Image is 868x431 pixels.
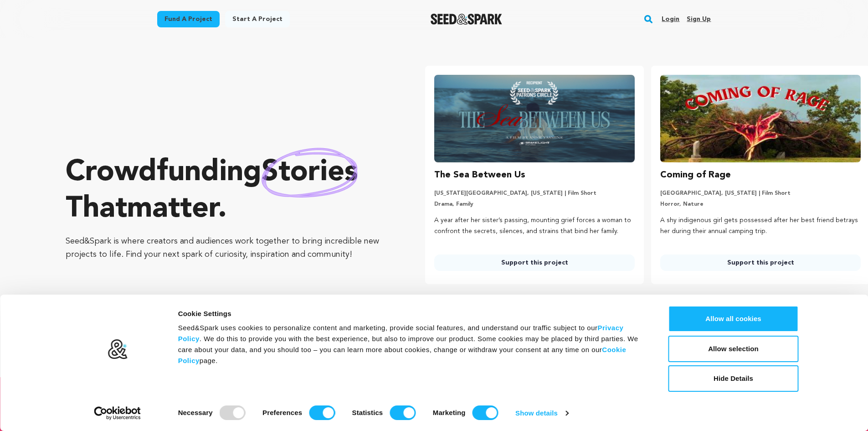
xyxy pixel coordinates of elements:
strong: Preferences [262,409,302,416]
a: Show details [515,406,568,420]
strong: Statistics [352,409,383,416]
p: [US_STATE][GEOGRAPHIC_DATA], [US_STATE] | Film Short [434,190,635,197]
button: Allow all cookies [668,306,799,332]
a: Usercentrics Cookiebot - opens in a new window [77,406,157,420]
button: Hide Details [668,365,799,392]
a: Support this project [660,254,861,271]
p: A shy indigenous girl gets possessed after her best friend betrays her during their annual campin... [660,215,861,237]
a: Start a project [225,11,290,27]
span: matter [127,195,218,224]
p: [GEOGRAPHIC_DATA], [US_STATE] | Film Short [660,190,861,197]
img: logo [107,339,128,360]
img: hand sketched image [262,148,358,197]
a: Fund a project [157,11,220,27]
div: Cookie Settings [178,308,648,319]
img: Seed&Spark Logo Dark Mode [431,14,502,25]
h3: The Sea Between Us [434,168,525,182]
strong: Necessary [178,409,213,416]
a: Seed&Spark Homepage [431,14,502,25]
p: A year after her sister’s passing, mounting grief forces a woman to confront the secrets, silence... [434,215,635,237]
p: Horror, Nature [660,201,861,208]
a: Sign up [687,12,711,26]
h3: Coming of Rage [660,168,731,182]
p: Crowdfunding that . [66,155,389,228]
strong: Marketing [433,409,466,416]
button: Allow selection [668,336,799,362]
p: Seed&Spark is where creators and audiences work together to bring incredible new projects to life... [66,235,389,261]
a: Support this project [434,254,635,271]
div: Seed&Spark uses cookies to personalize content and marketing, provide social features, and unders... [178,322,648,366]
p: Drama, Family [434,201,635,208]
img: The Sea Between Us image [434,75,635,162]
a: Login [662,12,679,26]
img: Coming of Rage image [660,75,861,162]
